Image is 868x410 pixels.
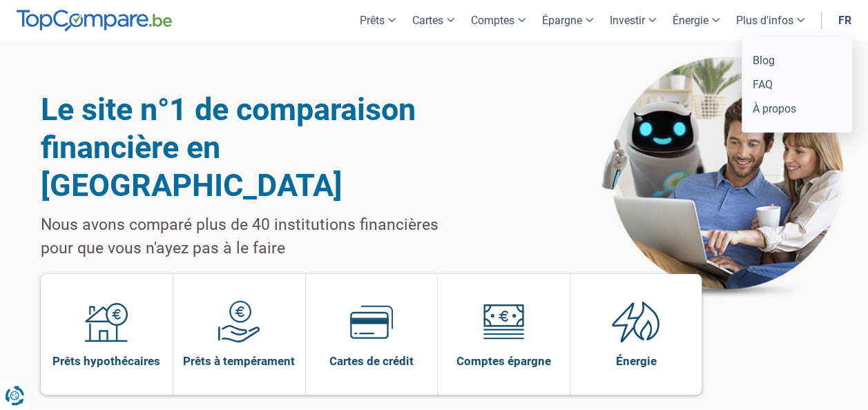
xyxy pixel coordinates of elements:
[615,353,656,369] span: Énergie
[218,300,260,343] img: Prêts à tempérament
[482,300,525,343] img: Comptes épargne
[747,72,847,97] a: FAQ
[456,353,551,369] span: Comptes épargne
[173,274,305,395] a: Prêts à tempérament Prêts à tempérament
[747,97,847,121] a: À propos
[570,274,702,395] a: Énergie Énergie
[41,213,474,260] p: Nous avons comparé plus de 40 institutions financières pour que vous n'ayez pas à le faire
[306,274,438,395] a: Cartes de crédit Cartes de crédit
[41,274,173,395] a: Prêts hypothécaires Prêts hypothécaires
[17,10,172,32] img: TopCompare
[85,300,128,343] img: Prêts hypothécaires
[183,353,295,369] span: Prêts à tempérament
[350,300,393,343] img: Cartes de crédit
[329,353,414,369] span: Cartes de crédit
[52,353,160,369] span: Prêts hypothécaires
[41,90,474,204] h1: Le site n°1 de comparaison financière en [GEOGRAPHIC_DATA]
[612,300,660,343] img: Énergie
[438,274,570,395] a: Comptes épargne Comptes épargne
[747,48,847,72] a: Blog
